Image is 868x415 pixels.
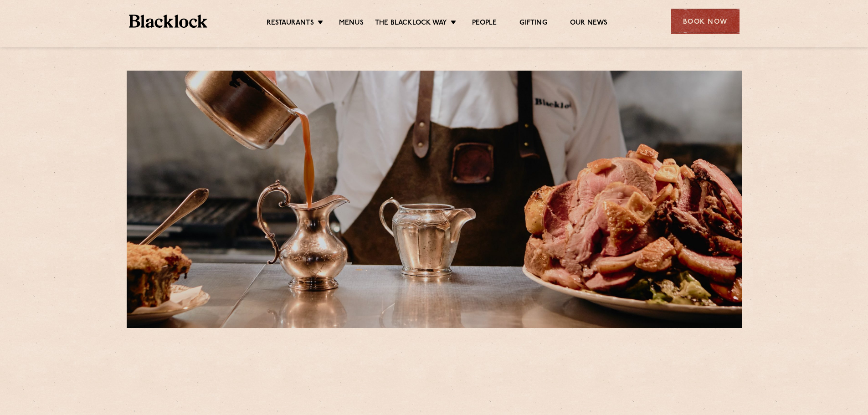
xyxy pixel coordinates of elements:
a: The Blacklock Way [375,19,447,29]
a: Menus [339,19,364,29]
a: People [472,19,497,29]
a: Gifting [519,19,547,29]
div: Book Now [671,9,740,34]
a: Our News [570,19,608,29]
img: BL_Textured_Logo-footer-cropped.svg [129,15,208,28]
a: Restaurants [267,19,314,29]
